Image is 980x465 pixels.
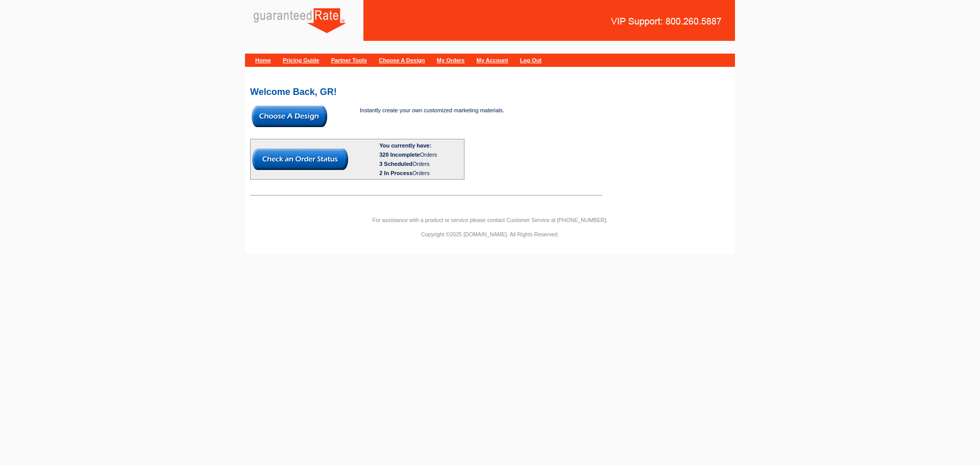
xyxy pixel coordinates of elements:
[252,106,327,127] img: button-choose-design.gif
[245,230,735,239] p: Copyright ©2025 [DOMAIN_NAME]. All Rights Reserved.
[379,170,412,176] span: 2 In Process
[520,57,542,63] a: Log Out
[379,142,431,149] b: You currently have:
[252,149,348,170] img: button-check-order-status.gif
[283,57,320,63] a: Pricing Guide
[379,57,425,63] a: Choose A Design
[437,57,464,63] a: My Orders
[250,87,730,96] h2: Welcome Back, GR!
[331,57,367,63] a: Partner Tools
[379,150,462,178] div: Orders Orders Orders
[245,215,735,225] p: For assistance with a product or service please contact Customer Service at [PHONE_NUMBER].
[379,161,412,167] span: 3 Scheduled
[379,152,420,158] span: 320 Incomplete
[255,57,271,63] a: Home
[360,107,504,113] span: Instantly create your own customized marketing materials.
[477,57,508,63] a: My Account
